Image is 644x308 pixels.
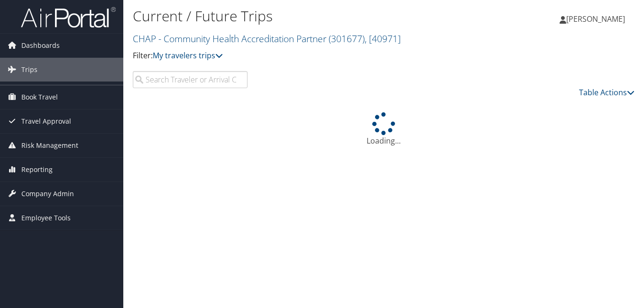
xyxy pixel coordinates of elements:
h1: Current / Future Trips [133,6,467,26]
div: Loading... [133,112,635,146]
span: Dashboards [21,34,60,57]
span: Risk Management [21,134,78,157]
a: My travelers trips [153,50,223,61]
a: Table Actions [579,87,635,98]
span: Trips [21,58,37,82]
span: ( 301677 ) [329,32,365,45]
input: Search Traveler or Arrival City [133,71,248,88]
span: Book Travel [21,85,58,109]
span: Employee Tools [21,206,71,230]
span: , [ 40971 ] [365,32,401,45]
span: Reporting [21,158,53,181]
span: [PERSON_NAME] [566,14,625,24]
span: Company Admin [21,182,74,206]
span: Travel Approval [21,109,71,133]
img: airportal-logo.png [21,6,116,28]
a: CHAP - Community Health Accreditation Partner [133,32,401,45]
p: Filter: [133,50,467,62]
a: [PERSON_NAME] [560,5,635,33]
